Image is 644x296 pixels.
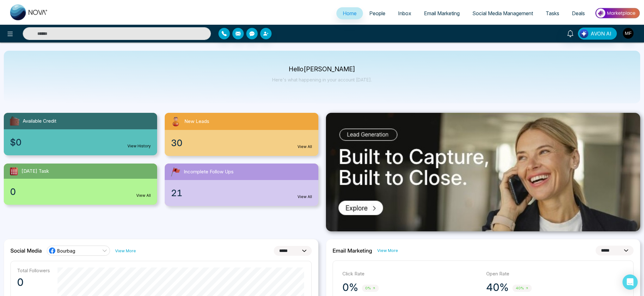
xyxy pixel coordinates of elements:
[184,118,209,125] span: New Leads
[21,168,49,175] span: [DATE] Task
[10,248,42,254] h2: Social Media
[136,193,151,198] a: View All
[342,270,480,278] p: Click Rate
[578,28,617,40] button: AVON AI
[486,270,624,278] p: Open Rate
[115,248,136,254] a: View More
[546,10,559,16] span: Tasks
[424,10,460,16] span: Email Marketing
[539,7,566,19] a: Tasks
[369,10,385,16] span: People
[362,285,379,292] span: 0%
[10,136,21,149] span: $0
[572,10,585,16] span: Deals
[623,274,638,290] div: Open Intercom Messenger
[297,194,312,200] a: View All
[472,10,533,16] span: Social Media Management
[127,143,151,149] a: View History
[623,28,634,39] img: User Avatar
[170,115,182,127] img: newLeads.svg
[57,248,75,254] span: Bourbag
[161,164,322,206] a: Incomplete Follow Ups21View All
[333,248,372,254] h2: Email Marketing
[377,248,398,254] a: View More
[10,4,48,20] img: Nova CRM Logo
[272,77,372,82] p: Here's what happening in your account [DATE].
[363,7,392,19] a: People
[392,7,418,19] a: Inbox
[171,186,182,200] span: 21
[170,166,181,177] img: followUps.svg
[418,7,466,19] a: Email Marketing
[171,136,182,150] span: 30
[580,29,588,38] img: Lead Flow
[566,7,591,19] a: Deals
[10,185,16,198] span: 0
[343,10,357,16] span: Home
[398,10,411,16] span: Inbox
[17,267,50,273] p: Total Followers
[486,281,509,294] p: 40%
[161,113,322,156] a: New Leads30View All
[342,281,358,294] p: 0%
[297,144,312,150] a: View All
[9,115,20,127] img: availableCredit.svg
[9,166,19,176] img: todayTask.svg
[272,67,372,72] p: Hello [PERSON_NAME]
[594,6,640,20] img: Market-place.gif
[466,7,539,19] a: Social Media Management
[184,168,234,176] span: Incomplete Follow Ups
[591,30,611,37] span: AVON AI
[512,285,532,292] span: 40%
[326,113,641,231] img: .
[336,7,363,19] a: Home
[23,118,56,125] span: Available Credit
[17,276,50,289] p: 0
